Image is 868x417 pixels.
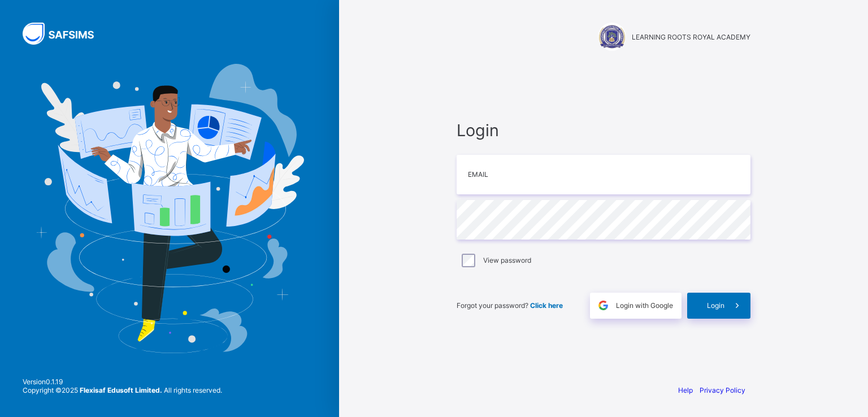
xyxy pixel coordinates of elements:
img: Hero Image [35,64,304,353]
strong: Flexisaf Edusoft Limited. [80,386,162,394]
span: Forgot your password? [457,301,563,310]
span: Login with Google [616,301,673,310]
span: Version 0.1.19 [23,377,222,386]
span: Login [457,120,750,140]
label: View password [483,256,531,264]
a: Help [678,386,693,394]
span: LEARNING ROOTS ROYAL ACADEMY [632,33,750,41]
a: Privacy Policy [700,386,745,394]
span: Copyright © 2025 All rights reserved. [23,386,222,394]
a: Click here [530,301,563,310]
img: SAFSIMS Logo [23,23,107,45]
span: Login [707,301,724,310]
img: google.396cfc9801f0270233282035f929180a.svg [597,299,610,312]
